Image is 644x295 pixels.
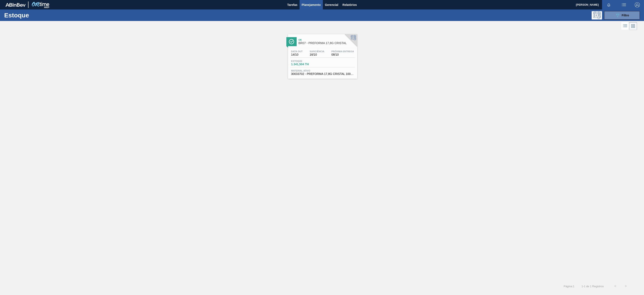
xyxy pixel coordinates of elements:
[331,53,354,56] span: 08/10
[604,11,640,20] button: Filtro
[291,50,303,53] span: Data out
[310,50,324,53] span: Suficiência
[629,22,637,30] div: Visão em Cards
[621,281,631,291] button: >
[285,31,359,79] a: ÍconeOkBR07 - PREFORMA 17,8G CRISTALData out14/10Suficiência16/10Próxima Entrega08/10Estoque1.341...
[299,39,355,41] span: Ok
[602,2,615,8] button: Notificações
[564,285,574,288] span: Página : 1
[610,281,621,291] button: <
[592,11,602,20] div: Pogramando: nenhum usuário selecionado
[621,2,626,7] img: userActions
[325,2,338,7] span: Gerencial
[581,285,604,288] span: 1 - 1 de 1 Registros
[299,42,355,45] span: BR07 - PREFORMA 17,8G CRISTAL
[622,14,629,17] span: Filtro
[5,3,26,7] img: TNhmsLtSVTkK8tSr43FrP2fwEKptu5GPRR3wAAAABJRU5ErkJggg==
[331,50,354,53] span: Próxima Entrega
[621,22,629,30] div: Visão em Lista
[289,39,294,44] img: Ícone
[291,72,354,76] span: 30033702 - PREFORMA 17,8G CRISTAL 100% RECICLADA
[4,13,71,18] h1: Estoque
[291,69,354,72] span: Material ativo
[635,2,640,7] img: Logout
[291,63,321,66] span: 1.341,504 TH
[310,53,324,56] span: 16/10
[287,2,297,7] span: Tarefas
[291,60,321,62] span: Estoque
[291,53,303,56] span: 14/10
[302,2,321,7] span: Planejamento
[343,2,357,7] span: Relatórios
